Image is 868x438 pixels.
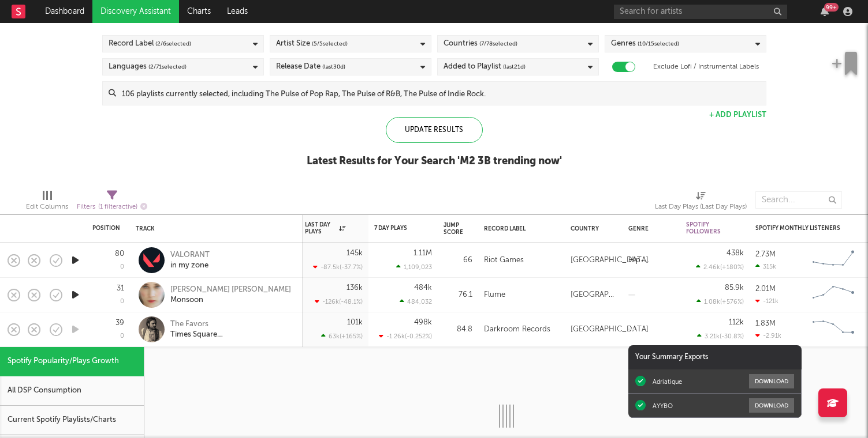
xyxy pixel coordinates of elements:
a: VALORANTin my zone [170,250,210,271]
div: The Favors [170,319,295,330]
span: ( 10 / 15 selected) [638,37,679,51]
div: Last Day Plays [305,221,345,235]
div: Update Results [386,117,483,143]
div: Riot Games [484,254,524,267]
div: 1.83M [755,320,776,327]
div: [GEOGRAPHIC_DATA] [571,323,649,337]
div: Filters [77,200,147,214]
div: 112k [729,319,744,326]
div: 84.8 [444,323,472,337]
div: [PERSON_NAME] [PERSON_NAME] [170,285,291,295]
svg: Chart title [807,246,859,275]
div: 0 [120,299,124,305]
div: [GEOGRAPHIC_DATA] [571,288,617,302]
div: 2.46k ( +180 % ) [696,263,744,271]
div: 66 [444,254,472,267]
div: AYYBO [653,402,673,410]
div: 3.21k ( -30.8 % ) [697,333,744,340]
div: VALORANT [170,250,210,260]
div: Filters(1 filter active) [77,186,147,219]
div: -126k ( -48.1 % ) [315,298,363,305]
button: 99+ [821,7,829,16]
button: + Add Playlist [709,111,766,119]
div: Latest Results for Your Search ' M2 3B trending now ' [307,154,562,168]
div: 99 + [824,3,839,12]
div: 76.1 [444,288,472,302]
div: Release Date [276,60,345,74]
div: -1.26k ( -0.252 % ) [379,333,432,340]
button: Download [749,374,794,388]
div: Spotify Followers [686,221,727,235]
div: 7 Day Plays [374,225,415,232]
span: ( 7 / 78 selected) [479,37,517,51]
span: (last 30 d) [322,60,345,74]
div: 2.01M [755,285,776,293]
div: 438k [727,250,744,257]
div: 101k [347,319,363,326]
input: Search... [755,191,842,209]
div: 80 [115,250,124,258]
div: 2.73M [755,251,776,258]
div: -87.5k ( -37.7 % ) [313,263,363,271]
div: 63k ( +165 % ) [321,333,363,340]
a: [PERSON_NAME] [PERSON_NAME]Monsoon [170,285,291,305]
div: 1.11M [413,250,432,257]
span: ( 2 / 6 selected) [155,37,191,51]
div: 136k [347,284,363,292]
div: Languages [109,60,187,74]
div: -2.91k [755,332,781,339]
div: Genre [628,225,669,232]
div: Times Square [DEMOGRAPHIC_DATA] [170,330,295,340]
span: ( 1 filter active) [98,204,137,210]
div: Hip-Hop/Rap [628,254,675,267]
input: Search for artists [614,5,787,19]
span: ( 2 / 71 selected) [148,60,187,74]
div: in my zone [170,260,210,271]
div: Position [92,225,120,232]
div: Jump Score [444,222,463,236]
div: Edit Columns [26,186,68,219]
div: Spotify Monthly Listeners [755,225,842,232]
div: -121k [755,297,778,305]
div: Flume [484,288,505,302]
div: Country [571,225,611,232]
span: (last 21 d) [503,60,526,74]
div: 85.9k [725,284,744,292]
a: The FavorsTimes Square [DEMOGRAPHIC_DATA] [170,319,295,340]
div: Countries [444,37,517,51]
input: 106 playlists currently selected, including The Pulse of Pop Rap, The Pulse of R&B, The Pulse of ... [116,82,766,105]
div: 1,109,023 [396,263,432,271]
div: Genres [611,37,679,51]
div: Record Label [109,37,191,51]
div: 498k [414,319,432,326]
div: 1.08k ( +576 % ) [696,298,744,305]
div: Last Day Plays (Last Day Plays) [655,186,747,219]
div: Your Summary Exports [628,345,802,369]
div: Adriatique [653,377,682,386]
div: 0 [120,333,124,339]
div: Last Day Plays (Last Day Plays) [655,200,747,214]
label: Exclude Lofi / Instrumental Labels [653,60,759,74]
div: 31 [117,285,124,292]
div: Darkroom Records [484,323,550,337]
div: 0 [120,264,124,270]
span: ( 5 / 5 selected) [312,37,348,51]
div: 39 [116,319,124,327]
div: 484k [414,284,432,292]
div: Monsoon [170,295,291,305]
div: Record Label [484,225,553,232]
div: Artist Size [276,37,348,51]
div: Edit Columns [26,200,68,214]
svg: Chart title [807,281,859,309]
div: 315k [755,263,776,270]
div: Added to Playlist [444,60,526,74]
div: 145k [347,250,363,257]
div: [GEOGRAPHIC_DATA] [571,254,649,267]
button: Download [749,398,794,413]
div: Track [136,225,292,232]
svg: Chart title [807,315,859,344]
div: 484,032 [400,298,432,305]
